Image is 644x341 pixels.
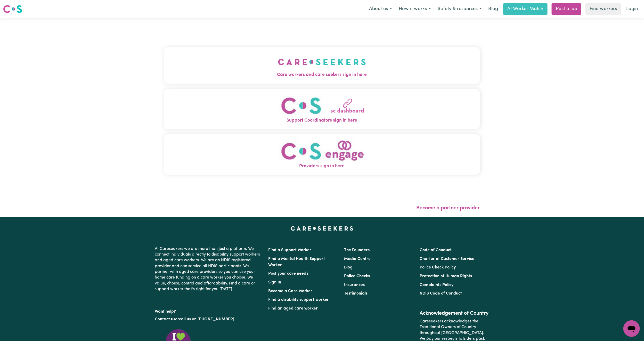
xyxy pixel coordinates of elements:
a: Post your care needs [268,272,308,276]
a: Find workers [585,3,621,15]
a: Police Check Policy [420,265,456,269]
span: Support Coordinators sign in here [164,117,480,124]
a: Find a Mental Health Support Worker [268,257,325,267]
a: Code of Conduct [420,248,452,252]
a: AI Worker Match [503,3,548,15]
a: Blog [485,3,501,15]
a: Media Centre [344,257,371,261]
a: Find a disability support worker [268,298,329,302]
a: Careseekers logo [3,3,22,15]
a: call us on [PHONE_NUMBER] [179,317,234,321]
p: or [155,314,262,324]
button: Providers sign in here [164,134,480,175]
p: At Careseekers we are more than just a platform. We connect individuals directly to disability su... [155,244,262,294]
a: Become a partner provider [417,205,480,211]
a: The Founders [344,248,370,252]
iframe: Button to launch messaging window, conversation in progress [623,320,640,337]
span: Providers sign in here [164,163,480,170]
button: How it works [395,4,434,14]
a: Complaints Policy [420,283,453,287]
a: Sign In [268,280,281,284]
button: About us [366,4,395,14]
a: Find a Support Worker [268,248,312,252]
a: Testimonials [344,291,368,296]
button: Safety & resources [434,4,485,14]
img: Careseekers logo [3,4,22,14]
a: Protection of Human Rights [420,274,472,278]
button: Care workers and care seekers sign in here [164,47,480,83]
button: Support Coordinators sign in here [164,89,480,129]
h2: Acknowledgement of Country [420,310,489,316]
p: Want help? [155,307,262,314]
a: NDIS Code of Conduct [420,291,462,296]
a: Careseekers home page [291,226,353,231]
a: Post a job [552,3,581,15]
a: Find an aged care worker [268,306,318,311]
a: Police Checks [344,274,370,278]
a: Login [623,3,641,15]
a: Contact us [155,317,175,321]
a: Become a Care Worker [268,289,313,293]
a: Charter of Customer Service [420,257,474,261]
a: Blog [344,265,353,269]
span: Care workers and care seekers sign in here [164,72,480,78]
a: Insurances [344,283,365,287]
